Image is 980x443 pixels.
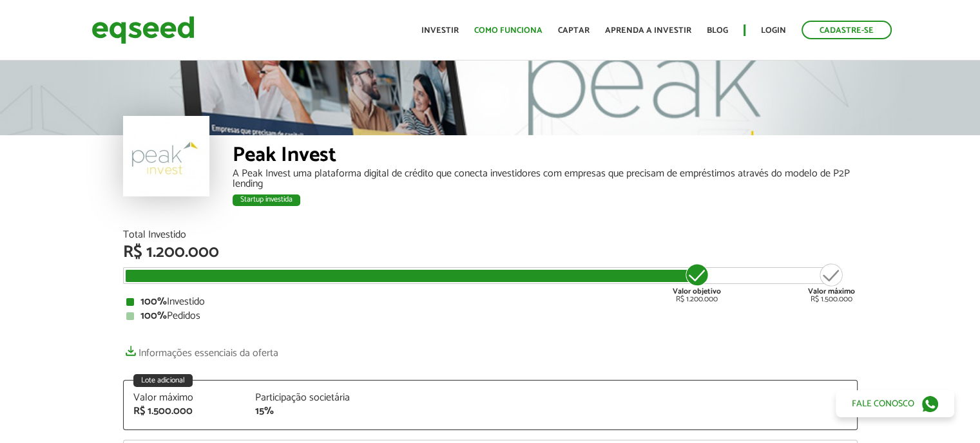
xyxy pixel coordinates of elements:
div: Pedidos [126,311,854,321]
a: Cadastre-se [802,21,892,39]
a: Captar [558,26,590,35]
div: Lote adicional [133,374,193,387]
div: Investido [126,297,854,307]
div: A Peak Invest uma plataforma digital de crédito que conecta investidores com empresas que precisa... [233,169,858,189]
div: R$ 1.200.000 [673,262,721,303]
strong: Valor objetivo [673,285,721,297]
div: R$ 1.500.000 [133,406,236,417]
strong: Valor máximo [808,285,855,297]
a: Fale conosco [836,390,954,417]
a: Investir [421,26,459,35]
img: EqSeed [91,13,195,47]
div: R$ 1.500.000 [808,262,855,303]
div: Peak Invest [233,145,858,169]
a: Aprenda a investir [605,26,691,35]
div: 15% [255,406,358,417]
div: Valor máximo [133,393,236,403]
a: Blog [707,26,728,35]
div: R$ 1.200.000 [123,244,858,261]
a: Login [761,26,786,35]
a: Informações essenciais da oferta [123,341,278,359]
div: Participação societária [255,393,358,403]
div: Total Investido [123,230,858,240]
a: Como funciona [474,26,543,35]
strong: 100% [140,307,167,325]
div: Startup investida [233,194,300,206]
strong: 100% [140,293,167,310]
